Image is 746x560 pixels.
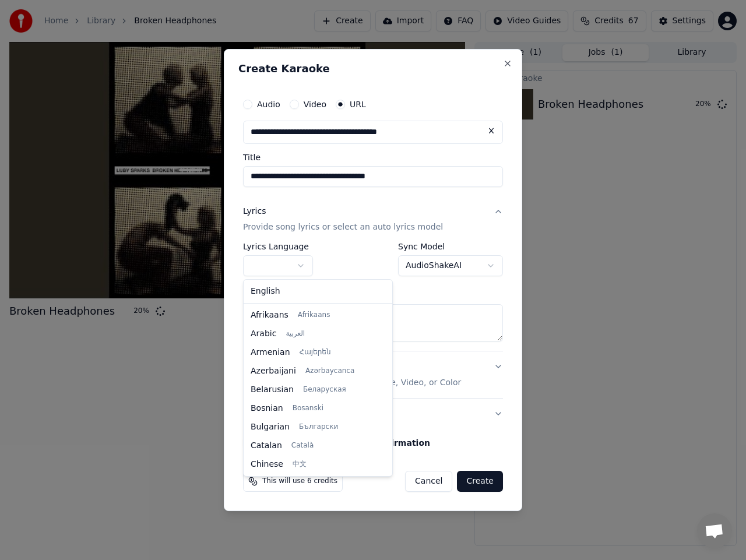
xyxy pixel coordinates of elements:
span: Armenian [251,347,290,358]
span: Afrikaans [251,309,288,321]
span: Български [299,422,338,432]
span: Afrikaans [298,311,330,320]
span: Беларуская [303,385,346,395]
span: Bosanski [293,404,323,413]
span: Հայերեն [300,348,331,357]
span: Catalan [251,440,282,452]
span: English [251,286,280,297]
span: Arabic [251,328,276,340]
span: 中文 [293,460,307,469]
span: Belarusian [251,384,294,396]
span: العربية [286,329,305,339]
span: Català [291,441,314,450]
span: Bulgarian [251,421,290,433]
span: Azerbaijani [251,365,296,377]
span: Azərbaycanca [305,367,354,376]
span: Chinese [251,459,283,470]
span: Bosnian [251,403,283,414]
